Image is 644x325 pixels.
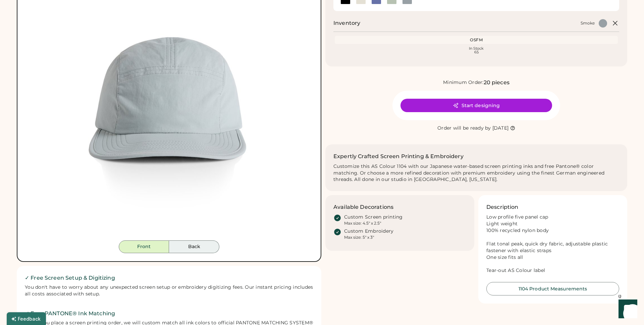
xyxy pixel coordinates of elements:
h2: ✓ Free Screen Setup & Digitizing [25,274,313,282]
div: Max size: 5" x 3" [344,235,374,240]
button: Back [169,240,219,253]
div: Max size: 4.5" x 2.5" [344,221,381,226]
div: 20 pieces [484,79,509,87]
div: Custom Screen printing [344,214,403,221]
div: Minimum Order: [443,79,484,86]
div: Smoke [581,20,595,26]
div: Order will be ready by [437,125,491,132]
div: Low profile five panel cap Light weight 100% recycled nylon body Flat tonal peak, quick dry fabri... [486,214,619,274]
div: [DATE] [492,125,509,132]
iframe: Front Chat [612,295,641,324]
h3: Description [486,203,519,211]
div: You don't have to worry about any unexpected screen setup or embroidery digitizing fees. Our inst... [25,284,313,297]
h3: Available Decorations [333,203,393,211]
div: Custom Embroidery [344,228,393,235]
button: Front [119,240,169,253]
button: Start designing [400,99,552,112]
div: OSFM [336,37,616,43]
button: 1104 Product Measurements [486,282,619,295]
div: In Stock 65 [336,47,616,54]
div: Customize this AS Colour 1104 with our Japanese water-based screen printing inks and free Pantone... [333,163,619,183]
h2: Expertly Crafted Screen Printing & Embroidery [333,152,464,160]
h2: Inventory [333,19,360,27]
h2: ✓ Free PANTONE® Ink Matching [25,310,313,318]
